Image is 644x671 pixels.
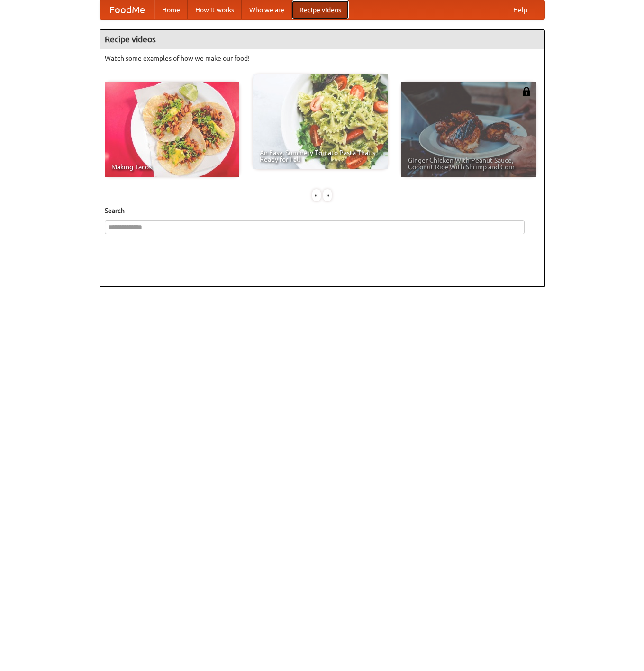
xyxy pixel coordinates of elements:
img: 483408.png [522,87,531,96]
a: Recipe videos [292,0,349,19]
a: Home [154,0,188,19]
a: How it works [188,0,242,19]
div: « [312,189,321,201]
div: » [323,189,332,201]
a: An Easy, Summery Tomato Pasta That's Ready for Fall [253,74,388,169]
span: Making Tacos [111,164,233,170]
a: FoodMe [100,0,154,19]
a: Help [506,0,535,19]
h5: Search [105,206,540,215]
h4: Recipe videos [100,30,544,49]
a: Making Tacos [105,82,239,177]
span: An Easy, Summery Tomato Pasta That's Ready for Fall [260,149,381,163]
p: Watch some examples of how we make our food! [105,54,540,63]
a: Who we are [242,0,292,19]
